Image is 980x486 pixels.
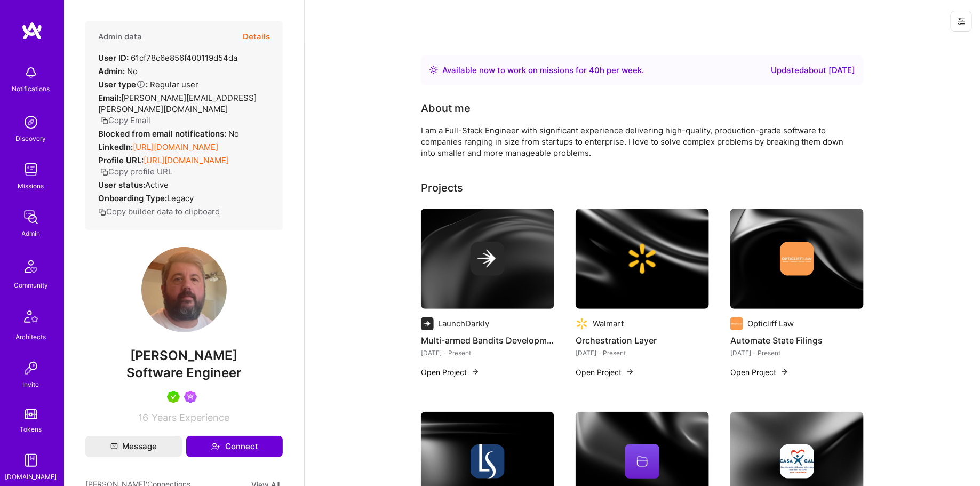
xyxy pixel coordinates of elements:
[100,117,108,125] i: icon Copy
[152,412,230,423] span: Years Experience
[780,444,814,479] img: Company logo
[730,317,743,330] img: Company logo
[429,66,438,74] img: Availability
[126,365,242,380] span: Software Engineer
[98,142,133,152] strong: LinkedIn:
[20,159,42,180] img: teamwork
[23,379,39,390] div: Invite
[98,32,142,42] h4: Admin data
[730,209,864,309] img: cover
[421,209,554,309] img: cover
[98,128,239,139] div: No
[98,66,125,76] strong: Admin:
[471,444,505,479] img: Company logo
[421,125,848,158] div: I am a Full-Stack Engineer with significant experience delivering high-quality, production-grade ...
[5,471,57,482] div: [DOMAIN_NAME]
[25,409,37,419] img: tokens
[471,368,480,376] img: arrow-right
[22,228,41,239] div: Admin
[421,180,463,196] div: Projects
[18,254,44,280] img: Community
[98,79,198,90] div: Regular user
[167,193,194,203] span: legacy
[730,367,789,378] button: Open Project
[98,66,138,77] div: No
[145,180,169,190] span: Active
[421,317,434,330] img: Company logo
[85,436,182,457] button: Message
[421,347,554,358] div: [DATE] - Present
[471,242,505,276] img: Company logo
[139,412,149,423] span: 16
[98,93,121,103] strong: Email:
[98,193,167,203] strong: Onboarding Type:
[98,79,148,90] strong: User type :
[136,79,146,89] i: Help
[133,142,218,152] a: [URL][DOMAIN_NAME]
[98,53,129,63] strong: User ID:
[20,450,42,471] img: guide book
[442,64,644,77] div: Available now to work on missions for h per week .
[14,280,48,291] div: Community
[20,357,42,379] img: Invite
[576,209,709,309] img: cover
[98,206,220,217] button: Copy builder data to clipboard
[100,168,108,176] i: icon Copy
[186,436,283,457] button: Connect
[589,65,600,75] span: 40
[18,306,44,331] img: Architects
[593,318,624,329] div: Walmart
[20,62,42,83] img: bell
[780,368,789,376] img: arrow-right
[98,93,257,114] span: [PERSON_NAME][EMAIL_ADDRESS][PERSON_NAME][DOMAIN_NAME]
[100,115,150,126] button: Copy Email
[20,111,42,133] img: discovery
[144,155,229,165] a: [URL][DOMAIN_NAME]
[141,247,227,332] img: User Avatar
[243,21,270,52] button: Details
[167,391,180,403] img: A.Teamer in Residence
[730,347,864,358] div: [DATE] - Present
[98,155,144,165] strong: Profile URL:
[98,208,106,216] i: icon Copy
[18,180,44,192] div: Missions
[576,317,588,330] img: Company logo
[16,331,46,342] div: Architects
[100,166,172,177] button: Copy profile URL
[421,367,480,378] button: Open Project
[98,180,145,190] strong: User status:
[20,424,42,435] div: Tokens
[421,100,471,116] div: About me
[747,318,794,329] div: Opticliff Law
[576,333,709,347] h4: Orchestration Layer
[771,64,855,77] div: Updated about [DATE]
[730,333,864,347] h4: Automate State Filings
[438,318,489,329] div: LaunchDarkly
[12,83,50,94] div: Notifications
[780,242,814,276] img: Company logo
[576,347,709,358] div: [DATE] - Present
[98,52,237,63] div: 61cf78c6e856f400119d54da
[211,442,220,451] i: icon Connect
[110,443,118,450] i: icon Mail
[98,129,228,139] strong: Blocked from email notifications:
[20,206,42,228] img: admin teamwork
[21,21,43,41] img: logo
[85,348,283,364] span: [PERSON_NAME]
[625,242,659,276] img: Company logo
[16,133,46,144] div: Discovery
[421,333,554,347] h4: Multi-armed Bandits Development
[626,368,634,376] img: arrow-right
[184,391,197,403] img: Been on Mission
[576,367,634,378] button: Open Project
